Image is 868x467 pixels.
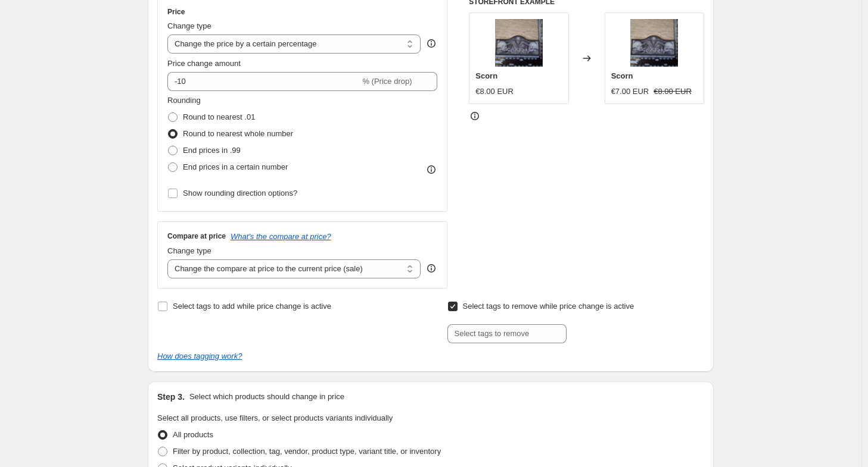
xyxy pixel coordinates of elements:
[425,37,437,49] div: help
[167,59,241,68] span: Price change amount
[167,72,360,91] input: -15
[167,21,211,30] span: Change type
[189,391,344,403] p: Select which products should change in price
[183,112,255,121] span: Round to nearest .01
[231,232,331,241] button: What's the compare at price?
[167,7,185,17] h3: Price
[173,447,441,456] span: Filter by product, collection, tag, vendor, product type, variant title, or inventory
[630,19,678,67] img: 20240319_125155_80x.jpg
[157,413,393,422] span: Select all products, use filters, or select products variants individually
[167,231,226,241] h3: Compare at price
[475,87,514,96] span: €8.00 EUR
[654,87,692,96] span: €8.00 EUR
[611,87,649,96] span: €7.00 EUR
[183,146,241,155] span: End prices in .99
[173,302,331,311] span: Select tags to add while price change is active
[157,352,242,361] a: How does tagging work?
[447,324,567,343] input: Select tags to remove
[167,96,201,105] span: Rounding
[362,77,412,86] span: % (Price drop)
[173,430,213,439] span: All products
[183,129,293,138] span: Round to nearest whole number
[463,302,634,311] span: Select tags to remove while price change is active
[183,162,288,171] span: End prices in a certain number
[157,391,185,403] h2: Step 3.
[495,19,543,67] img: 20240319_125155_80x.jpg
[183,189,297,198] span: Show rounding direction options?
[167,246,211,255] span: Change type
[475,71,497,80] span: Scorn
[611,71,633,80] span: Scorn
[425,262,437,274] div: help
